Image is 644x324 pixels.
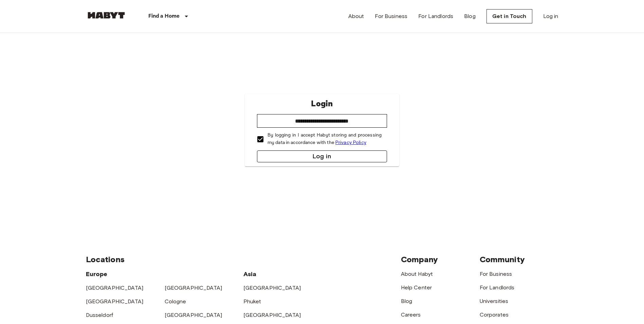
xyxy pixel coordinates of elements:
[165,285,222,291] a: [GEOGRAPHIC_DATA]
[165,312,222,318] a: [GEOGRAPHIC_DATA]
[243,270,257,278] span: Asia
[464,12,476,20] a: Blog
[480,271,512,277] a: For Business
[418,12,453,20] a: For Landlords
[86,12,127,19] img: Habyt
[86,312,113,318] a: Dusseldorf
[480,311,509,318] a: Corporates
[401,254,438,264] span: Company
[480,284,515,291] a: For Landlords
[375,12,407,20] a: For Business
[165,298,186,305] a: Cologne
[311,98,333,110] p: Login
[257,150,387,162] button: Log in
[401,271,433,277] a: About Habyt
[148,12,180,20] p: Find a Home
[348,12,364,20] a: About
[543,12,558,20] a: Log in
[86,285,144,291] a: [GEOGRAPHIC_DATA]
[401,284,432,291] a: Help Center
[243,312,301,318] a: [GEOGRAPHIC_DATA]
[86,298,144,305] a: [GEOGRAPHIC_DATA]
[243,285,301,291] a: [GEOGRAPHIC_DATA]
[486,9,532,23] a: Get in Touch
[401,311,421,318] a: Careers
[86,270,108,278] span: Europe
[243,298,261,305] a: Phuket
[480,298,509,304] a: Universities
[480,254,525,264] span: Community
[401,298,412,304] a: Blog
[268,132,382,146] p: By logging in I accept Habyt storing and processing my data in accordance with the
[86,254,125,264] span: Locations
[335,140,366,145] a: Privacy Policy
